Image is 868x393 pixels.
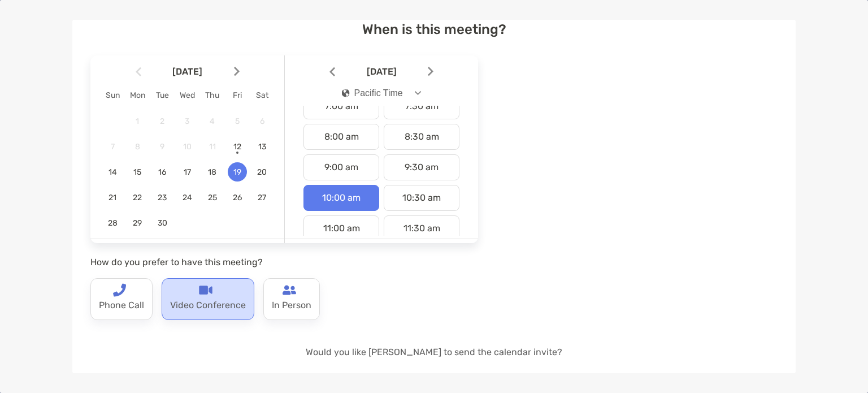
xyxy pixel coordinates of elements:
span: 28 [103,218,122,228]
span: 19 [228,167,247,177]
img: icon [342,89,350,97]
span: 2 [153,116,172,126]
span: 25 [203,193,222,202]
img: Open dropdown arrow [415,91,422,95]
span: 20 [253,167,272,177]
img: Arrow icon [329,67,335,76]
img: Arrow icon [428,67,433,76]
div: Fri [225,90,250,100]
span: 21 [103,193,122,202]
div: Thu [200,90,225,100]
p: How do you prefer to have this meeting? [90,255,478,269]
span: 27 [253,193,272,202]
span: 16 [153,167,172,177]
span: 14 [103,167,122,177]
span: 29 [128,218,147,228]
div: Pacific Time [342,88,403,98]
div: 10:00 am [303,185,379,211]
span: 18 [203,167,222,177]
span: 15 [128,167,147,177]
span: 26 [228,193,247,202]
span: [DATE] [144,66,232,77]
img: Arrow icon [136,67,141,76]
span: 17 [177,167,197,177]
span: 9 [153,142,172,152]
div: 9:30 am [384,154,459,180]
div: 11:00 am [303,215,379,241]
span: 12 [228,142,247,152]
img: Arrow icon [234,67,240,76]
span: 8 [128,142,147,152]
div: 8:30 am [384,124,459,150]
span: 22 [128,193,147,202]
div: Sun [100,90,125,100]
div: Sat [250,90,275,100]
span: 1 [128,116,147,126]
img: type-call [112,283,126,297]
div: Tue [150,90,175,100]
span: 7 [103,142,122,152]
span: 4 [203,116,222,126]
div: 10:30 am [384,185,459,211]
span: [DATE] [337,66,426,77]
div: 11:30 am [384,215,459,241]
span: 11 [203,142,222,152]
div: Wed [175,90,199,100]
button: iconPacific Time [332,80,431,106]
span: 30 [153,218,172,228]
span: 24 [177,193,197,202]
img: type-call [283,283,296,297]
p: In Person [272,297,311,315]
p: Video Conference [170,297,246,315]
span: 6 [253,116,272,126]
h4: When is this meeting? [90,21,778,37]
p: Phone Call [99,297,144,315]
span: 23 [153,193,172,202]
span: 10 [177,142,197,152]
div: 7:00 am [303,93,379,119]
span: 5 [228,116,247,126]
div: 9:00 am [303,154,379,180]
div: Mon [125,90,150,100]
span: 3 [177,116,197,126]
p: Would you like [PERSON_NAME] to send the calendar invite? [90,345,778,359]
span: 13 [253,142,272,152]
img: type-call [199,283,212,297]
div: 8:00 am [303,124,379,150]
